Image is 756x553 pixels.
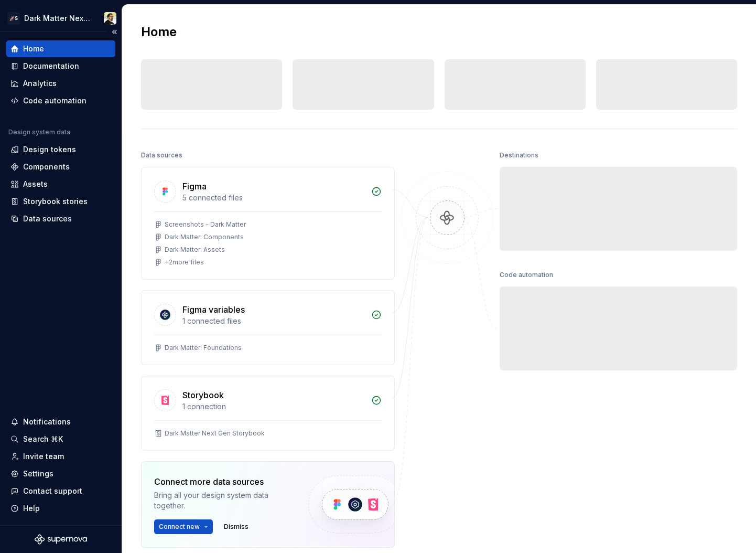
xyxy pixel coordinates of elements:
div: Settings [23,469,53,479]
div: Design tokens [23,144,76,155]
a: Data sources [6,210,115,227]
a: Settings [6,465,115,482]
a: Storybook stories [6,193,115,210]
button: Help [6,500,115,517]
div: Dark Matter: Components [165,233,244,241]
a: Assets [6,176,115,193]
div: 🚀S [7,12,20,25]
div: Dark Matter: Foundations [165,344,242,352]
a: Components [6,158,115,175]
button: Search ⌘K [6,431,115,448]
button: 🚀SDark Matter Next GenHonza Toman [2,7,120,29]
a: Storybook1 connectionDark Matter Next Gen Storybook [141,376,395,451]
div: Code automation [23,95,87,106]
div: Bring all your design system data together. [154,490,290,511]
a: Home [6,40,115,57]
a: Invite team [6,448,115,465]
button: Notifications [6,413,115,430]
div: + 2 more files [165,258,204,267]
div: Components [23,162,70,172]
div: 5 connected files [182,193,365,203]
div: Help [23,503,40,514]
div: Figma variables [182,303,245,316]
div: Documentation [23,61,79,71]
div: 1 connected files [182,316,365,326]
div: Data sources [23,214,72,224]
img: Honza Toman [104,12,116,25]
button: Contact support [6,483,115,499]
a: Figma5 connected filesScreenshots - Dark MatterDark Matter: ComponentsDark Matter: Assets+2more f... [141,167,395,280]
div: Figma [182,180,207,193]
div: Dark Matter Next Gen Storybook [165,429,265,438]
div: Data sources [141,148,182,163]
div: Code automation [500,268,553,282]
span: Dismiss [224,523,249,531]
a: Analytics [6,75,115,92]
div: Assets [23,179,48,189]
button: Connect new [154,519,213,534]
div: Invite team [23,451,64,462]
div: Search ⌘K [23,434,63,444]
a: Design tokens [6,141,115,158]
a: Documentation [6,58,115,75]
div: Storybook stories [23,196,88,207]
div: Dark Matter Next Gen [24,13,91,24]
button: Dismiss [219,519,253,534]
div: Analytics [23,78,57,89]
div: Design system data [8,128,70,136]
a: Figma variables1 connected filesDark Matter: Foundations [141,290,395,365]
div: Contact support [23,486,82,496]
h2: Home [141,24,177,40]
div: Destinations [500,148,538,163]
div: Screenshots - Dark Matter [165,220,246,229]
a: Code automation [6,92,115,109]
div: Connect more data sources [154,475,290,488]
button: Collapse sidebar [107,25,122,39]
div: 1 connection [182,401,365,412]
svg: Supernova Logo [35,534,87,545]
span: Connect new [159,523,200,531]
div: Notifications [23,417,71,427]
div: Dark Matter: Assets [165,246,225,254]
div: Storybook [182,389,224,401]
div: Home [23,44,44,54]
